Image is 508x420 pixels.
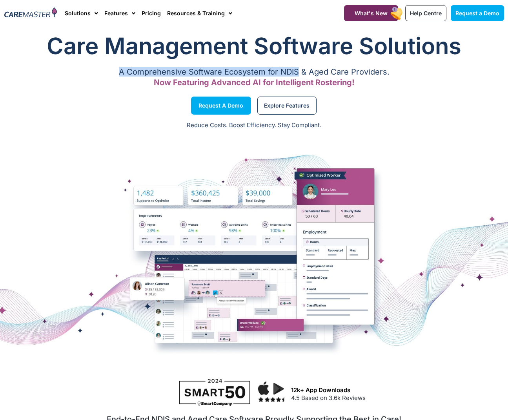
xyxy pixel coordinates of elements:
h1: Care Management Software Solutions [4,30,504,62]
a: Help Centre [405,5,446,21]
span: Help Centre [410,10,442,16]
p: Reduce Costs. Boost Efficiency. Stay Compliant. [5,121,503,130]
p: 4.5 Based on 3.6k Reviews [291,394,500,403]
span: Request a Demo [198,104,243,108]
img: CareMaster Logo [4,7,57,19]
span: Explore Features [264,104,310,108]
a: What's New [344,5,398,21]
p: A Comprehensive Software Ecosystem for NDIS & Aged Care Providers. [4,69,504,75]
h3: 12k+ App Downloads [291,387,500,394]
span: What's New [355,10,388,16]
a: Request a Demo [191,97,251,115]
span: Now Featuring Advanced AI for Intelligent Rostering! [154,78,355,87]
a: Request a Demo [451,5,504,21]
span: Request a Demo [455,10,499,16]
a: Explore Features [257,97,317,115]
